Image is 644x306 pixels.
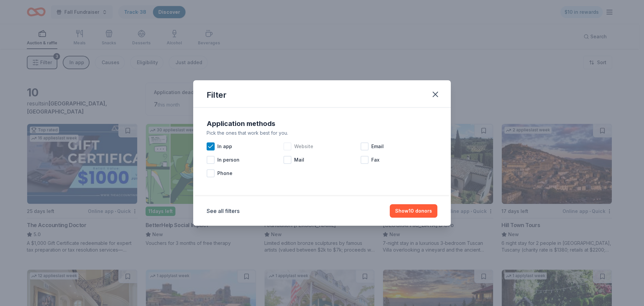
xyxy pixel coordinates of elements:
[207,90,226,100] div: Filter
[207,129,437,137] div: Pick the ones that work best for you.
[294,142,313,150] span: Website
[294,156,304,164] span: Mail
[217,169,232,177] span: Phone
[371,156,379,164] span: Fax
[207,118,437,129] div: Application methods
[217,156,239,164] span: In person
[207,207,239,215] button: See all filters
[217,142,232,150] span: In app
[371,142,384,150] span: Email
[390,204,437,218] button: Show10 donors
